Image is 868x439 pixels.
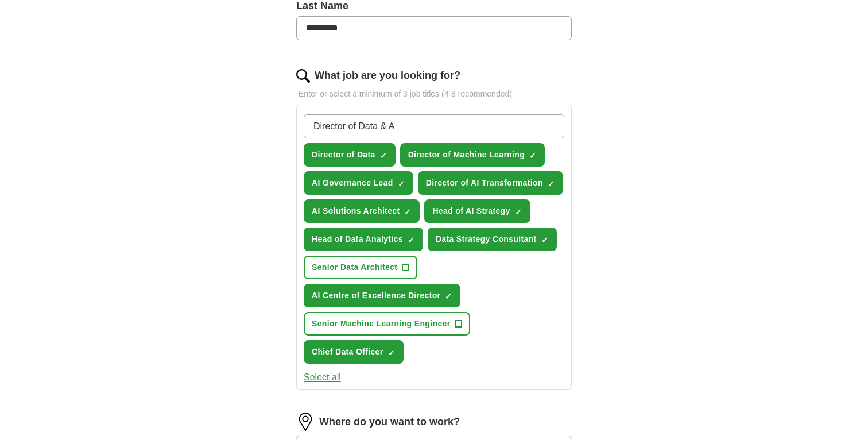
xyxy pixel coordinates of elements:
span: ✓ [541,236,548,245]
span: Senior Machine Learning Engineer [312,318,450,330]
span: ✓ [408,236,414,245]
span: AI Solutions Architect [312,205,400,217]
button: Chief Data Officer✓ [304,340,404,364]
button: Data Strategy Consultant✓ [428,228,557,251]
span: Chief Data Officer [312,346,383,358]
img: location.png [296,413,315,431]
span: ✓ [380,151,387,160]
input: Type a job title and press enter [304,114,564,138]
span: Head of AI Strategy [432,205,510,217]
button: AI Centre of Excellence Director✓ [304,284,460,307]
button: AI Governance Lead✓ [304,171,413,195]
span: ✓ [445,292,452,301]
button: Senior Machine Learning Engineer [304,312,470,336]
label: What job are you looking for? [315,68,460,83]
span: ✓ [388,348,395,357]
span: ✓ [404,207,411,217]
button: Director of Machine Learning✓ [400,143,545,167]
span: Data Strategy Consultant [436,233,537,245]
span: Head of Data Analytics [312,233,403,245]
span: Director of Data [312,149,375,161]
button: Head of AI Strategy✓ [424,199,530,223]
img: search.png [296,69,310,83]
button: Senior Data Architect [304,256,417,279]
button: Head of Data Analytics✓ [304,228,423,251]
button: AI Solutions Architect✓ [304,199,420,223]
span: AI Centre of Excellence Director [312,290,440,302]
span: Director of Machine Learning [408,149,525,161]
span: ✓ [548,179,555,188]
span: Director of AI Transformation [426,177,543,189]
span: AI Governance Lead [312,177,393,189]
span: ✓ [529,151,536,160]
span: Senior Data Architect [312,261,397,274]
p: Enter or select a minimum of 3 job titles (4-8 recommended) [296,88,572,100]
button: Director of Data✓ [304,143,396,167]
span: ✓ [398,179,405,188]
button: Select all [304,371,341,384]
button: Director of AI Transformation✓ [418,171,563,195]
span: ✓ [515,207,522,217]
label: Where do you want to work? [319,414,460,430]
